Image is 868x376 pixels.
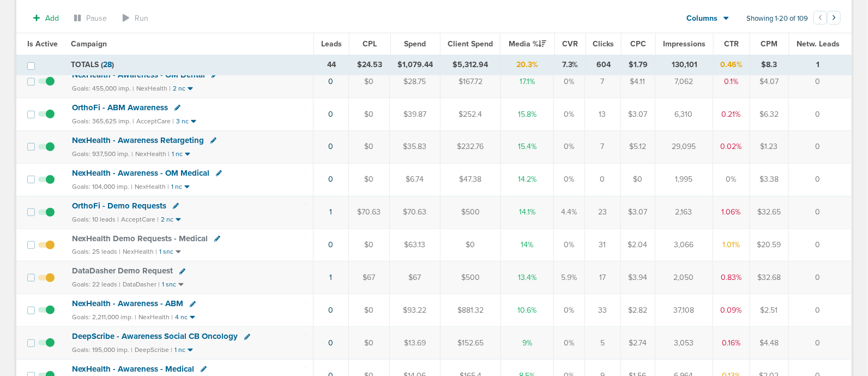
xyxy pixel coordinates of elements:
[655,229,713,261] td: 3,066
[72,201,166,211] span: OrthoFi - Demo Requests
[655,261,713,294] td: 2,050
[27,39,58,49] span: Is Active
[554,196,585,229] td: 4.4%
[349,98,390,130] td: $0
[584,327,620,360] td: 5
[501,55,555,75] td: 20.3%
[713,163,750,196] td: 0%
[135,346,172,354] small: DeepScribe |
[72,331,238,341] span: DeepScribe - Awareness Social CB Oncology
[72,117,134,126] small: Goals: 365,625 imp. |
[620,327,655,360] td: $2.74
[788,130,851,163] td: 0
[72,85,134,93] small: Goals: 455,000 imp. |
[713,294,750,327] td: 0.09%
[655,294,713,327] td: 37,108
[620,65,655,98] td: $4.11
[789,55,851,75] td: 1
[584,229,620,261] td: 31
[72,364,194,374] span: NexHealth - Awareness - Medical
[554,98,585,130] td: 0%
[554,261,585,294] td: 5.9%
[656,55,713,75] td: 130,101
[330,207,333,217] a: 1
[750,229,788,261] td: $20.59
[349,55,390,75] td: $24.53
[72,135,204,145] span: NexHealth - Awareness Retargeting
[135,150,170,158] small: NexHealth |
[171,183,182,191] small: 1 nc
[135,183,169,190] small: NexHealth |
[788,163,851,196] td: 0
[584,294,620,327] td: 33
[440,196,501,229] td: $500
[72,150,133,158] small: Goals: 937,500 imp. |
[584,65,620,98] td: 7
[138,313,173,321] small: NexHealth |
[713,65,750,98] td: 0.1%
[72,346,132,354] small: Goals: 195,000 imp. |
[501,65,554,98] td: 17.1%
[501,327,554,360] td: 9%
[440,55,501,75] td: $5,312.94
[440,261,501,294] td: $500
[501,229,554,261] td: 14%
[620,98,655,130] td: $3.07
[71,39,107,49] span: Campaign
[349,130,390,163] td: $0
[584,261,620,294] td: 17
[103,60,112,69] span: 28
[72,280,120,289] small: Goals: 22 leads |
[655,65,713,98] td: 7,062
[788,327,851,360] td: 0
[123,280,160,288] small: DataDasher |
[72,234,208,243] span: NexHealth Demo Requests - Medical
[440,65,501,98] td: $167.72
[72,248,120,256] small: Goals: 25 leads |
[390,294,441,327] td: $93.22
[162,280,176,289] small: 1 snc
[440,229,501,261] td: $0
[329,306,334,315] a: 0
[620,130,655,163] td: $5.12
[750,98,788,130] td: $6.32
[750,294,788,327] td: $2.51
[27,10,65,26] button: Add
[72,168,209,178] span: NexHealth - Awareness - OM Medical
[655,196,713,229] td: 2,163
[390,130,441,163] td: $35.83
[390,327,441,360] td: $13.69
[620,261,655,294] td: $3.94
[713,327,750,360] td: 0.16%
[687,13,718,24] span: Columns
[593,39,614,49] span: Clicks
[440,163,501,196] td: $47.38
[501,163,554,196] td: 14.2%
[655,130,713,163] td: 29,095
[586,55,621,75] td: 604
[448,39,493,49] span: Client Spend
[349,294,390,327] td: $0
[321,39,342,49] span: Leads
[136,85,171,92] small: NexHealth |
[501,261,554,294] td: 13.4%
[827,11,841,25] button: Go to next page
[390,55,440,75] td: $1,079.44
[159,248,173,256] small: 1 snc
[329,175,334,184] a: 0
[72,216,119,224] small: Goals: 10 leads |
[501,130,554,163] td: 15.4%
[329,142,334,151] a: 0
[584,130,620,163] td: 7
[750,55,789,75] td: $8.3
[405,39,426,49] span: Spend
[788,229,851,261] td: 0
[761,39,778,49] span: CPM
[349,261,390,294] td: $67
[329,77,334,86] a: 0
[788,196,851,229] td: 0
[788,65,851,98] td: 0
[788,261,851,294] td: 0
[724,39,739,49] span: CTR
[713,261,750,294] td: 0.83%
